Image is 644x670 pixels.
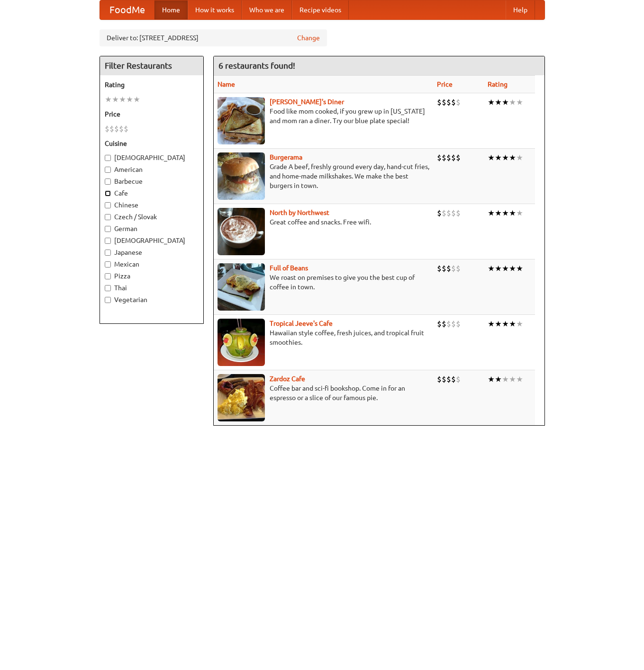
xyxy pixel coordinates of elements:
[437,208,442,218] li: $
[442,208,446,218] li: $
[218,384,429,402] p: Coffee bar and sci-fi bookshop. Come in for an espresso or a slice of our famous pie.
[502,152,509,163] li: ★
[488,208,495,218] li: ★
[105,250,111,256] input: Japanese
[124,124,128,134] li: $
[105,153,199,162] label: [DEMOGRAPHIC_DATA]
[218,107,429,125] p: Food like mom cooked, if you grew up in [US_STATE] and mom ran a diner. Try our blue plate special!
[119,94,126,105] li: ★
[218,97,265,144] img: sallys.jpg
[488,97,495,107] li: ★
[437,374,442,384] li: $
[488,152,495,163] li: ★
[105,226,111,232] input: German
[437,80,453,88] a: Price
[495,374,502,384] li: ★
[488,319,495,329] li: ★
[218,217,429,227] p: Great coffee and snacks. Free wifi.
[446,263,451,274] li: $
[105,155,111,161] input: [DEMOGRAPHIC_DATA]
[133,94,140,105] li: ★
[218,263,265,311] img: beans.jpg
[442,319,446,329] li: $
[442,374,446,384] li: $
[218,374,265,421] img: zardoz.jpg
[509,208,516,218] li: ★
[105,224,199,233] label: German
[270,209,329,216] a: North by Northwest
[270,153,302,161] a: Burgerama
[114,124,119,134] li: $
[488,263,495,274] li: ★
[218,152,265,200] img: burgerama.jpg
[105,179,111,185] input: Barbecue
[502,263,509,274] li: ★
[456,319,461,329] li: $
[446,208,451,218] li: $
[105,139,199,148] h5: Cuisine
[509,152,516,163] li: ★
[105,177,199,186] label: Barbecue
[270,264,308,272] a: Full of Beans
[105,109,199,119] h5: Price
[218,319,265,366] img: jeeves.jpg
[188,0,242,19] a: How it works
[502,208,509,218] li: ★
[437,263,442,274] li: $
[218,80,235,88] a: Name
[270,320,333,327] b: Tropical Jeeve's Cafe
[109,124,114,134] li: $
[105,259,199,269] label: Mexican
[105,188,199,198] label: Cafe
[451,263,456,274] li: $
[105,238,111,244] input: [DEMOGRAPHIC_DATA]
[446,97,451,107] li: $
[451,374,456,384] li: $
[119,124,124,134] li: $
[105,295,199,304] label: Vegetarian
[112,94,119,105] li: ★
[105,94,112,105] li: ★
[218,273,429,292] p: We roast on premises to give you the best cup of coffee in town.
[502,374,509,384] li: ★
[297,33,320,43] a: Change
[509,97,516,107] li: ★
[270,375,305,383] a: Zardoz Cafe
[451,152,456,163] li: $
[105,165,199,174] label: American
[446,319,451,329] li: $
[442,97,446,107] li: $
[105,80,199,89] h5: Rating
[509,319,516,329] li: ★
[126,94,133,105] li: ★
[105,273,111,279] input: Pizza
[516,319,523,329] li: ★
[105,202,111,208] input: Chinese
[105,167,111,173] input: American
[105,261,111,268] input: Mexican
[502,97,509,107] li: ★
[105,124,109,134] li: $
[105,285,111,291] input: Thai
[495,208,502,218] li: ★
[446,374,451,384] li: $
[105,212,199,222] label: Czech / Slovak
[451,319,456,329] li: $
[446,152,451,163] li: $
[105,236,199,245] label: [DEMOGRAPHIC_DATA]
[442,263,446,274] li: $
[105,248,199,257] label: Japanese
[437,319,442,329] li: $
[516,374,523,384] li: ★
[270,98,344,106] a: [PERSON_NAME]'s Diner
[437,152,442,163] li: $
[509,263,516,274] li: ★
[218,162,429,190] p: Grade A beef, freshly ground every day, hand-cut fries, and home-made milkshakes. We make the bes...
[456,374,461,384] li: $
[495,97,502,107] li: ★
[488,374,495,384] li: ★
